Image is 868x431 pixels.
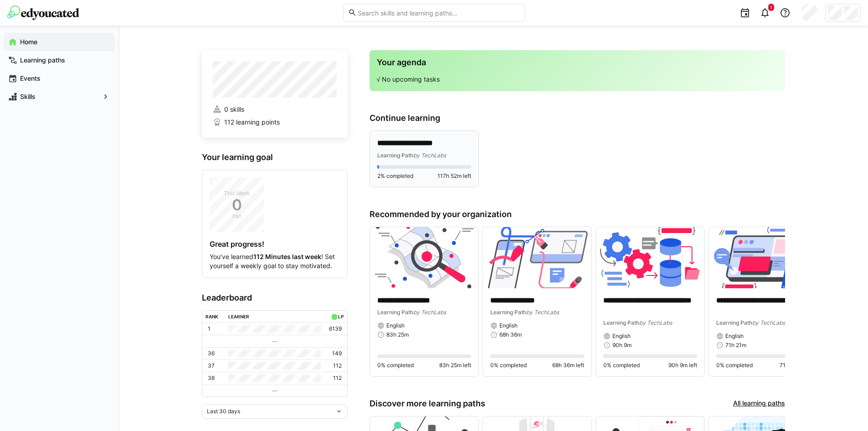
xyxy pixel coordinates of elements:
[333,374,342,382] p: 112
[639,319,672,326] span: by TechLabs
[338,314,344,319] div: LP
[499,322,518,329] span: English
[329,325,342,332] p: 6139
[780,362,810,369] span: 71h 21m left
[716,319,752,326] span: Learning Path
[490,362,527,369] span: 0% completed
[202,152,348,162] h3: Your learning goal
[213,105,337,114] a: 0 skills
[612,342,632,349] span: 90h 9m
[370,209,785,219] h3: Recommended by your organization
[439,362,471,369] span: 83h 25m left
[370,399,485,409] h3: Discover more learning paths
[725,332,744,340] span: English
[357,9,520,17] input: Search skills and learning paths…
[668,362,697,369] span: 90h 9m left
[205,314,218,319] div: Rank
[733,399,785,409] a: All learning paths
[483,227,591,288] img: image
[377,309,413,316] span: Learning Path
[377,75,778,84] p: √ No upcoming tasks
[709,227,817,288] img: image
[377,172,413,180] span: 2% completed
[208,362,215,369] p: 37
[413,309,446,316] span: by TechLabs
[725,342,746,349] span: 71h 21m
[386,322,405,329] span: English
[370,227,478,288] img: image
[208,350,215,357] p: 36
[207,408,240,415] span: Last 30 days
[603,362,640,369] span: 0% completed
[224,118,280,127] span: 112 learning points
[716,362,753,369] span: 0% completed
[603,319,639,326] span: Learning Path
[210,252,340,270] p: You’ve learned ! Set yourself a weekly goal to stay motivated.
[210,239,340,249] h4: Great progress!
[377,152,413,159] span: Learning Path
[437,172,471,180] span: 117h 52m left
[552,362,584,369] span: 68h 36m left
[228,314,249,319] div: Learner
[752,319,785,326] span: by TechLabs
[413,152,446,159] span: by TechLabs
[612,332,631,340] span: English
[596,227,704,288] img: image
[333,362,342,369] p: 112
[332,350,342,357] p: 149
[526,309,559,316] span: by TechLabs
[208,374,215,382] p: 38
[370,113,785,123] h3: Continue learning
[490,309,526,316] span: Learning Path
[202,293,348,303] h3: Leaderboard
[253,253,321,260] strong: 112 Minutes last week
[377,57,778,68] h3: Your agenda
[499,331,522,338] span: 68h 36m
[386,331,409,338] span: 83h 25m
[208,325,211,332] p: 1
[377,362,414,369] span: 0% completed
[224,105,244,114] span: 0 skills
[770,5,772,10] span: 1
